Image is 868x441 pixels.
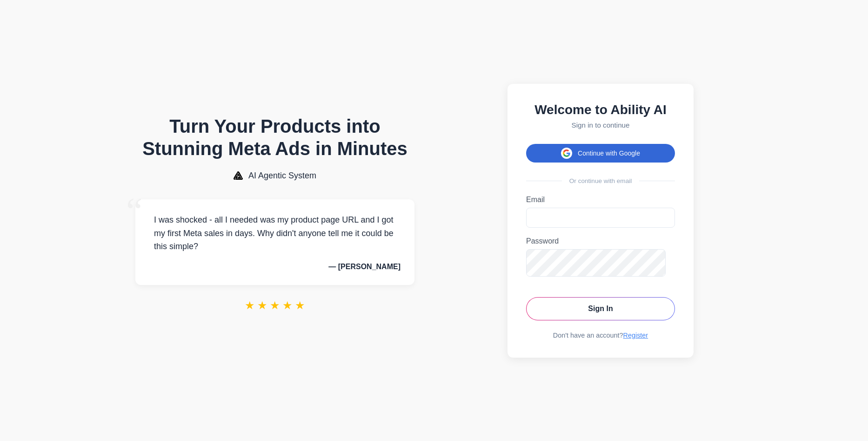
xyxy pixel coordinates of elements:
button: Continue with Google [526,144,675,163]
span: AI Agentic System [248,171,316,181]
button: Sign In [526,297,675,320]
p: Sign in to continue [526,121,675,129]
a: Register [623,332,648,339]
p: I was shocked - all I needed was my product page URL and I got my first Meta sales in days. Why d... [149,213,401,253]
label: Password [526,237,675,245]
span: ★ [282,299,293,312]
span: ★ [245,299,255,312]
div: Don't have an account? [526,332,675,339]
p: — [PERSON_NAME] [149,263,401,271]
span: “ [126,190,143,232]
h1: Turn Your Products into Stunning Meta Ads in Minutes [135,115,414,160]
span: ★ [295,299,305,312]
span: ★ [270,299,280,312]
div: Or continue with email [526,177,675,184]
img: AI Agentic System Logo [234,171,243,180]
span: ★ [257,299,267,312]
label: Email [526,196,675,204]
h2: Welcome to Ability AI [526,102,675,117]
